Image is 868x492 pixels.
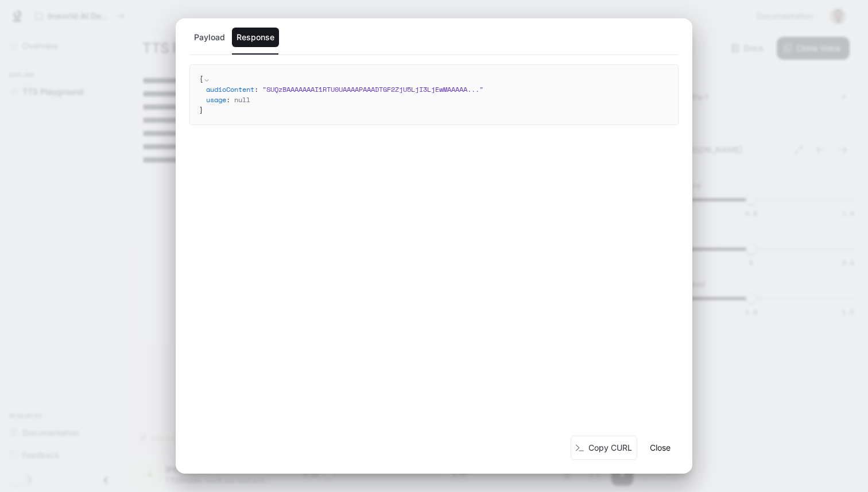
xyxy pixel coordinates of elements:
[234,95,250,104] span: null
[199,105,203,115] span: }
[642,436,679,459] button: Close
[206,84,669,95] div: :
[206,84,254,94] span: audioContent
[189,28,230,47] button: Payload
[206,95,226,104] span: usage
[262,84,483,94] span: " SUQzBAAAAAAAI1RTU0UAAAAPAAADTGF2ZjU5LjI3LjEwMAAAAA ... "
[571,436,637,460] button: Copy CURL
[206,95,669,105] div: :
[232,28,279,47] button: Response
[199,74,203,84] span: {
